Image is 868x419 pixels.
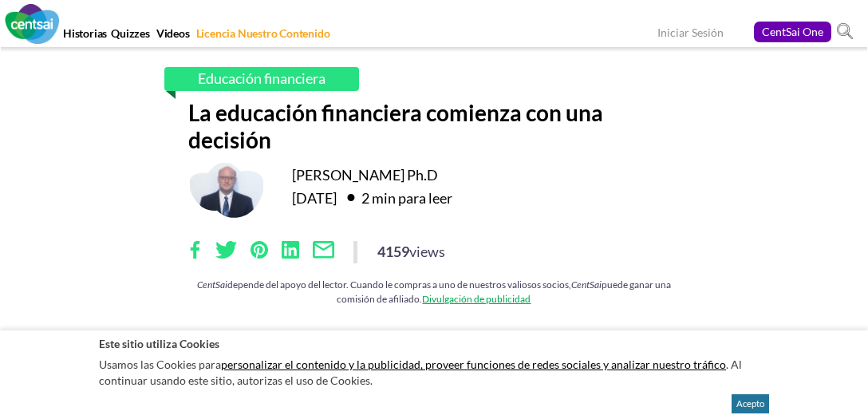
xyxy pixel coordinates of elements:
h1: La educación financiera comienza con una decisión [188,99,681,153]
button: Acepto [732,394,769,413]
a: Divulgación de publicidad [422,293,531,305]
a: Educación financiera [164,67,359,91]
em: CentSai [197,279,227,291]
a: Licencia Nuestro Contenido [194,26,332,48]
a: [PERSON_NAME] Ph.D [292,166,438,184]
div: depende del apoyo del lector. Cuando le compras a uno de nuestros valiosos socios, puede ganar un... [188,278,681,306]
a: CentSai One [754,22,831,42]
h2: Este sitio utiliza Cookies [99,336,769,351]
p: Usamos las Cookies para . Al continuar usando este sitio, autorizas el uso de Cookies. [99,353,769,392]
a: Historias [61,26,108,48]
img: CentSai [5,4,59,44]
div: 2 min para leer [339,184,452,210]
em: CentSai [571,279,602,291]
a: Videos [154,26,191,48]
a: Iniciar Sesión [657,26,724,42]
div: 4159 [377,241,445,262]
span: views [409,243,445,260]
a: Quizzes [108,26,152,48]
time: [DATE] [292,189,337,207]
